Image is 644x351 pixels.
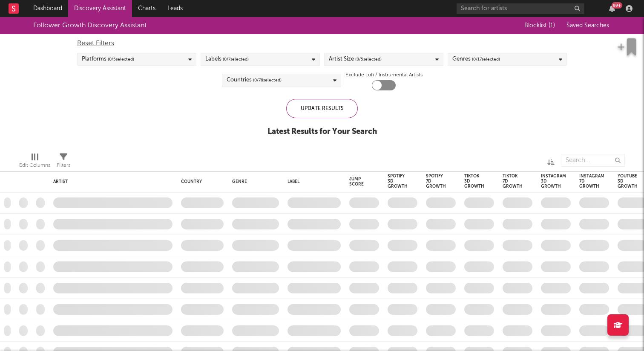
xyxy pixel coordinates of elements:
div: 99 + [612,2,622,9]
button: Saved Searches [564,22,611,29]
span: Blocklist [524,23,555,29]
div: Artist [53,179,168,184]
div: Genre [232,179,275,184]
div: Instagram 7D Growth [579,174,604,189]
label: Exclude Lofi / Instrumental Artists [345,70,423,80]
div: Edit Columns [19,160,50,171]
div: Filters [57,150,70,174]
div: Countries [227,75,282,85]
span: ( 0 / 78 selected) [253,75,282,85]
div: Latest Results for Your Search [267,127,377,137]
div: YouTube 3D Growth [618,174,638,189]
div: Platforms [82,54,134,64]
div: Genres [452,54,500,64]
input: Search... [561,154,625,167]
div: Artist Size [329,54,382,64]
input: Search for artists [457,3,584,14]
span: ( 0 / 5 selected) [355,54,382,64]
div: Instagram 3D Growth [541,174,566,189]
div: Filters [57,160,70,171]
div: Jump Score [349,177,366,187]
div: Spotify 7D Growth [426,174,446,189]
div: Tiktok 3D Growth [464,174,484,189]
span: ( 0 / 17 selected) [472,54,500,64]
div: Reset Filters [77,38,567,49]
div: Tiktok 7D Growth [503,174,523,189]
span: Saved Searches [566,23,611,29]
span: ( 0 / 5 selected) [108,54,134,64]
div: Labels [205,54,249,64]
div: Update Results [286,99,358,118]
div: Country [181,179,219,184]
span: ( 0 / 7 selected) [223,54,249,64]
div: Spotify 3D Growth [388,174,408,189]
button: 99+ [609,5,615,12]
div: Label [287,179,336,184]
div: Follower Growth Discovery Assistant [33,20,147,31]
span: ( 1 ) [549,23,555,29]
div: Edit Columns [19,150,50,174]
